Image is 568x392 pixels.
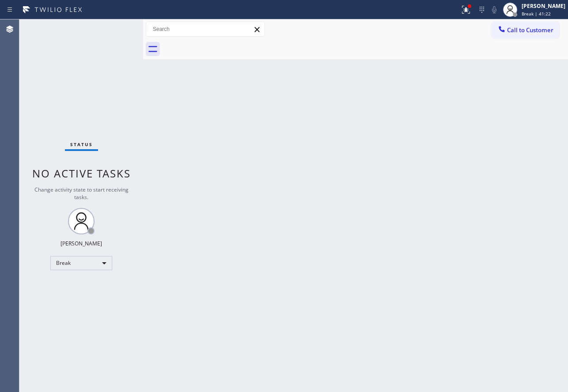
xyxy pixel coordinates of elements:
[32,166,131,181] span: No active tasks
[50,256,112,270] div: Break
[492,22,559,38] button: Call to Customer
[522,11,551,17] span: Break | 41:22
[146,22,265,36] input: Search
[507,26,553,34] span: Call to Customer
[522,2,565,10] div: [PERSON_NAME]
[70,141,93,147] span: Status
[34,186,129,201] span: Change activity state to start receiving tasks.
[488,4,500,16] button: Mute
[61,240,102,247] div: [PERSON_NAME]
